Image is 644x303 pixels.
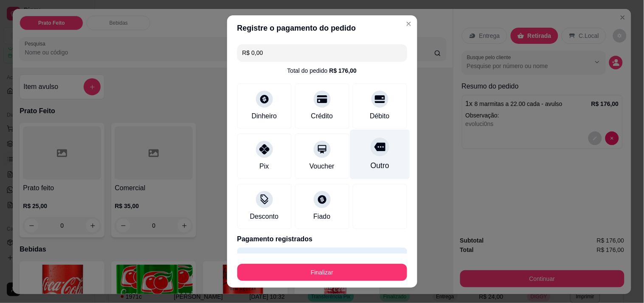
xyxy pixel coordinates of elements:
[370,160,389,171] div: Outro
[309,161,335,172] div: Voucher
[313,212,330,222] div: Fiado
[370,111,389,121] div: Débito
[242,44,402,61] input: Ex.: hambúrguer de cordeiro
[311,111,333,121] div: Crédito
[402,17,416,31] button: Close
[252,111,277,121] div: Dinheiro
[329,66,357,75] div: R$ 176,00
[227,15,417,41] header: Registre o pagamento do pedido
[250,212,279,222] div: Desconto
[259,161,269,172] div: Pix
[237,234,407,244] p: Pagamento registrados
[237,264,407,281] button: Finalizar
[287,66,357,75] div: Total do pedido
